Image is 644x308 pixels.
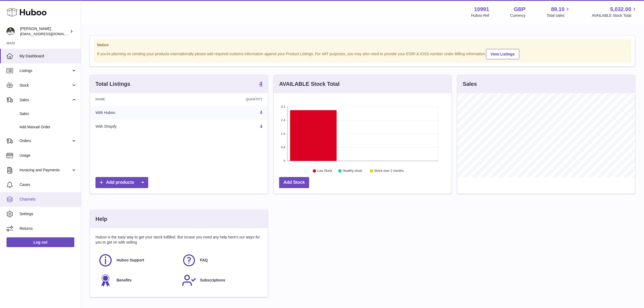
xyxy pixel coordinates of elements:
a: Add products [95,177,148,188]
a: FAQ [182,253,260,268]
span: Sales [19,97,71,103]
strong: GBP [514,6,526,13]
span: Channels [19,197,77,202]
span: Total sales [547,13,571,18]
a: Log out [6,237,74,247]
h3: Total Listings [95,80,130,88]
span: 5,032.00 [610,6,631,13]
span: Returns [19,226,77,231]
span: Orders [19,138,71,143]
p: Huboo is the easy way to get your stock fulfilled. But incase you need any help here's our ways f... [95,235,262,245]
a: Benefits [98,273,176,288]
a: 89.10 Total sales [547,6,571,18]
strong: Notice [97,42,628,48]
span: 89.10 [551,6,564,13]
td: With Huboo [90,106,186,120]
span: Usage [19,153,77,158]
text: Healthy stock [343,169,362,173]
span: Listings [19,68,71,73]
td: With Shopify [90,120,186,134]
text: 2.4 [281,119,285,122]
span: Subscriptions [200,278,225,283]
span: Sales [19,111,77,116]
span: Add Manual Order [19,124,77,130]
a: Huboo Support [98,253,176,268]
text: Low Stock [317,169,332,173]
th: Name [90,93,186,106]
span: [EMAIL_ADDRESS][DOMAIN_NAME] [20,32,80,36]
span: FAQ [200,258,208,263]
span: Stock [19,83,71,88]
div: If you're planning on sending your products internationally please add required customs informati... [97,48,628,59]
h3: Help [95,215,107,223]
h3: Sales [463,80,477,88]
a: 5,032.00 AVAILABLE Stock Total [592,6,638,18]
text: 1.6 [281,132,285,135]
span: Benefits [117,278,131,283]
strong: 10991 [474,6,489,13]
th: Quantity [186,93,268,106]
div: Currency [510,13,526,18]
text: 3.2 [281,105,285,108]
a: Add Stock [279,177,309,188]
img: internalAdmin-10991@internal.huboo.com [6,27,15,35]
a: 4 [259,81,262,87]
a: View Listings [486,49,519,59]
div: Huboo Ref [471,13,489,18]
div: [PERSON_NAME] [20,26,69,37]
span: Cases [19,182,77,187]
span: Settings [19,211,77,217]
text: 0.8 [281,146,285,149]
span: Invoicing and Payments [19,168,71,173]
strong: 4 [259,81,262,86]
text: Stock over 2 months [374,169,404,173]
a: 4 [260,110,262,115]
span: Huboo Support [117,258,144,263]
a: Subscriptions [182,273,260,288]
span: My Dashboard [19,54,77,59]
text: 0 [283,159,285,162]
a: 4 [260,124,262,129]
h3: AVAILABLE Stock Total [279,80,339,88]
span: AVAILABLE Stock Total [592,13,638,18]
